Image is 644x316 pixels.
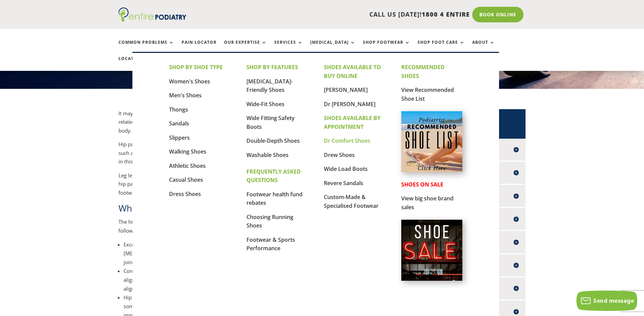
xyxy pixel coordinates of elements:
[310,40,355,55] a: [MEDICAL_DATA]
[593,297,634,304] span: Send message
[124,266,383,293] li: Conditions such as [MEDICAL_DATA] (inflammation and pain in the hip) can be caused by instability...
[472,7,523,22] a: Book Online
[324,100,375,108] a: Dr [PERSON_NAME]
[401,195,454,211] a: View big shoe brand sales
[576,291,637,311] button: Send message
[169,120,189,127] a: Sandals
[324,137,370,144] a: Dr Comfort Shoes
[401,167,462,174] a: Podiatrist Recommended Shoe List Australia
[324,151,355,159] a: Drew Shoes
[224,40,267,55] a: Our Expertise
[418,40,465,55] a: Shop Foot Care
[401,181,443,188] strong: SHOES ON SALE
[324,86,368,94] a: [PERSON_NAME]
[246,213,293,230] a: Choosing Running Shoes
[169,106,188,113] a: Thongs
[324,179,363,187] a: Revere Sandals
[118,140,383,171] p: Hip pain is a common symptom that can be related to a number of different conditions. For example...
[274,40,303,55] a: Services
[118,56,152,71] a: Locations
[169,190,201,198] a: Dress Shoes
[401,63,445,80] strong: RECOMMENDED SHOES
[169,78,210,85] a: Women's Shoes
[246,114,295,131] a: Wide Fitting Safety Boots
[118,171,383,202] p: Leg length discrepancy (LLD), where one leg is shorter than the other, is also a common source of...
[472,40,495,55] a: About
[169,148,206,155] a: Walking Shoes
[324,165,368,173] a: Wide Load Boots
[169,92,202,99] a: Men's Shoes
[169,176,203,183] a: Casual Shoes
[246,236,295,252] a: Footwear & Sports Performance
[324,114,381,131] strong: SHOES AVAILABLE BY APPOINTMENT
[169,162,206,170] a: Athletic Shoes
[246,63,298,71] strong: SHOP BY FEATURES
[401,275,462,282] a: Shoes on Sale from Entire Podiatry shoe partners
[246,137,300,144] a: Double-Depth Shoes
[118,218,383,240] p: The hip joints and the position of our hips can be affected by the biomechanics of our feet and l...
[401,220,462,281] img: shoe-sale-australia-entire-podiatry
[124,240,383,266] li: Excessive heel eversion can cause excessive internal rotation at the neck of the [MEDICAL_DATA] (...
[118,40,174,55] a: Common Problems
[213,10,470,19] p: CALL US [DATE]!
[118,16,186,23] a: Entire Podiatry
[422,10,470,18] span: 1800 4 ENTIRE
[118,7,186,22] img: logo (1)
[401,86,454,102] a: View Recommended Shoe List
[118,109,383,140] p: It may not be the first thing you think of, but if you’re experiencing [MEDICAL_DATA] or hip pain...
[246,78,293,94] a: [MEDICAL_DATA]-Friendly Shoes
[324,193,379,210] a: Custom-Made & Specialised Footwear
[246,151,289,159] a: Washable Shoes
[118,202,383,218] h2: What do feet have to do with hip pain?
[246,168,301,184] strong: FREQUENTLY ASKED QUESTIONS
[169,134,190,141] a: Slippers
[246,191,302,207] a: Footwear health fund rebates
[246,100,284,108] a: Wide-Fit Shoes
[324,63,381,80] strong: SHOES AVAILABLE TO BUY ONLINE
[182,40,217,55] a: Pain Locator
[363,40,410,55] a: Shop Footwear
[169,63,223,71] strong: SHOP BY SHOE TYPE
[401,111,462,172] img: podiatrist-recommended-shoe-list-australia-entire-podiatry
